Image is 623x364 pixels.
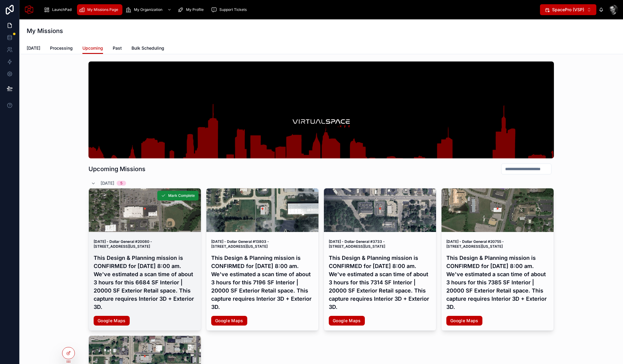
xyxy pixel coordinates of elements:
a: [DATE] - Dollar General #3733 - [STREET_ADDRESS][US_STATE]This Design & Planning mission is CONFI... [324,188,436,331]
h4: This Design & Planning mission is CONFIRMED for [DATE] 8:00 am. We've estimated a scan time of ab... [94,254,196,311]
strong: [DATE] - Dollar General #20755 - [STREET_ADDRESS][US_STATE] [446,239,505,249]
a: My Missions Page [77,4,122,15]
span: My Missions Page [87,7,118,12]
a: Google Maps [446,316,482,326]
a: [DATE] [27,43,40,55]
a: Past [113,43,122,55]
div: 5 [120,181,122,186]
a: Bulk Scheduling [132,43,164,55]
span: [DATE] [101,180,114,186]
h1: Upcoming Missions [88,165,145,173]
span: Upcoming [82,45,103,51]
strong: [DATE] - Dollar General #20080 - [STREET_ADDRESS][US_STATE] [94,239,153,249]
button: Mark Complete [157,191,198,200]
h1: My Missions [27,27,63,35]
h4: This Design & Planning mission is CONFIRMED for [DATE] 8:00 am. We've estimated a scan time of ab... [211,254,314,311]
a: Processing [50,43,73,55]
div: 1001-Kemar-Street,-Wakarusa,-Indiana,-46573_Google-Map.png [206,188,318,232]
a: My Profile [176,4,208,15]
a: My Organization [124,4,175,15]
div: 1075-N-Main-Street,-Goshen,-Indiana,-46528_Google-Map.png [441,188,554,232]
a: Google Maps [211,316,247,326]
a: [DATE] - Dollar General #20755 - [STREET_ADDRESS][US_STATE]This Design & Planning mission is CONF... [441,188,554,331]
a: [DATE] - Dollar General #20080 - [STREET_ADDRESS][US_STATE]This Design & Planning mission is CONF... [88,188,201,331]
button: Select Button [540,4,596,15]
span: Past [113,45,122,51]
a: Support Tickets [209,4,251,15]
a: LaunchPad [42,4,76,15]
span: Support Tickets [219,7,247,12]
strong: [DATE] - Dollar General #3733 - [STREET_ADDRESS][US_STATE] [329,239,386,249]
span: Processing [50,45,73,51]
h4: This Design & Planning mission is CONFIRMED for [DATE] 8:00 am. We've estimated a scan time of ab... [329,254,431,311]
span: My Organization [134,7,162,12]
div: scrollable content [39,3,540,16]
span: SpacePro (VSP) [552,7,584,13]
strong: [DATE] - Dollar General #13803 - [STREET_ADDRESS][US_STATE] [211,239,270,249]
div: 801-Bristol-St,-Elkhart,-Indiana,-46514_Google-Map.png [324,188,436,232]
img: App logo [24,5,34,15]
a: Google Maps [329,316,365,326]
a: Google Maps [94,316,130,326]
div: 207-Chicago-Avenue,-Goshen,-Indiana,-46526_Google-Map.png [89,188,201,232]
span: My Profile [186,7,204,12]
h4: This Design & Planning mission is CONFIRMED for [DATE] 8:00 am. We've estimated a scan time of ab... [446,254,549,311]
span: LaunchPad [52,7,72,12]
span: Mark Complete [168,193,195,198]
a: [DATE] - Dollar General #13803 - [STREET_ADDRESS][US_STATE]This Design & Planning mission is CONF... [206,188,319,331]
span: Bulk Scheduling [132,45,164,51]
span: [DATE] [27,45,40,51]
a: Upcoming [82,43,103,54]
